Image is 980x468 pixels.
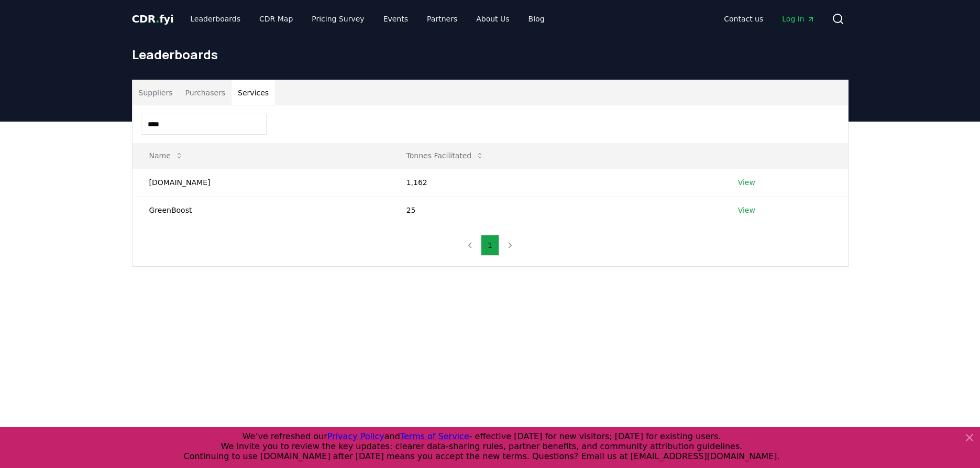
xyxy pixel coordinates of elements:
[468,9,517,28] a: About Us
[141,145,192,166] button: Name
[251,9,301,28] a: CDR Map
[133,168,390,196] td: [DOMAIN_NAME]
[156,13,159,25] span: .
[738,177,755,188] a: View
[390,196,721,224] td: 25
[133,196,390,224] td: GreenBoost
[132,46,849,63] h1: Leaderboards
[232,80,275,105] button: Services
[520,9,553,28] a: Blog
[774,9,823,28] a: Log in
[132,13,174,25] span: CDR fyi
[133,80,179,105] button: Suppliers
[179,80,232,105] button: Purchasers
[738,205,755,215] a: View
[375,9,416,28] a: Events
[182,9,553,28] nav: Main
[182,9,249,28] a: Leaderboards
[398,145,493,166] button: Tonnes Facilitated
[419,9,466,28] a: Partners
[132,12,174,26] a: CDR.fyi
[390,168,721,196] td: 1,162
[715,9,823,28] nav: Main
[782,14,814,24] span: Log in
[481,235,499,256] button: 1
[303,9,372,28] a: Pricing Survey
[715,9,772,28] a: Contact us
